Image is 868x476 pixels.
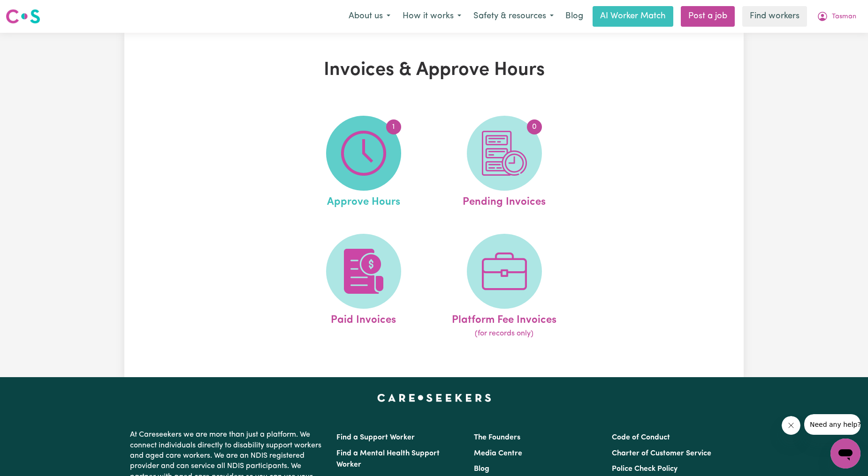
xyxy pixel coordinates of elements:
a: Police Check Policy [612,465,678,473]
a: Blog [560,6,589,27]
span: Approve Hours [327,191,400,210]
iframe: Close message [782,416,800,435]
a: Post a job [681,6,735,27]
span: Pending Invoices [463,191,546,210]
span: Platform Fee Invoices [452,309,556,328]
button: About us [343,7,396,26]
span: Need any help? [6,7,57,14]
a: Careseekers logo [6,6,40,27]
a: Media Centre [474,450,522,457]
span: 0 [527,119,542,134]
a: Code of Conduct [612,434,670,441]
a: Blog [474,465,489,473]
span: Paid Invoices [331,309,396,328]
a: Careseekers home page [377,394,491,402]
iframe: Button to launch messaging window [830,439,860,469]
a: Approve Hours [296,116,431,210]
button: My Account [811,7,862,26]
a: Pending Invoices [437,116,572,210]
img: Careseekers logo [6,8,40,25]
span: 1 [386,119,401,134]
span: Tasman [832,12,856,22]
a: The Founders [474,434,520,441]
h1: Invoices & Approve Hours [233,59,635,82]
a: Find a Support Worker [336,434,415,441]
a: AI Worker Match [593,6,673,27]
button: How it works [396,7,467,26]
span: (for records only) [475,328,533,339]
a: Paid Invoices [296,234,431,340]
a: Charter of Customer Service [612,450,711,457]
iframe: Message from company [804,414,860,435]
a: Find workers [742,6,807,27]
button: Safety & resources [467,7,560,26]
a: Find a Mental Health Support Worker [336,450,440,469]
a: Platform Fee Invoices(for records only) [437,234,572,340]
